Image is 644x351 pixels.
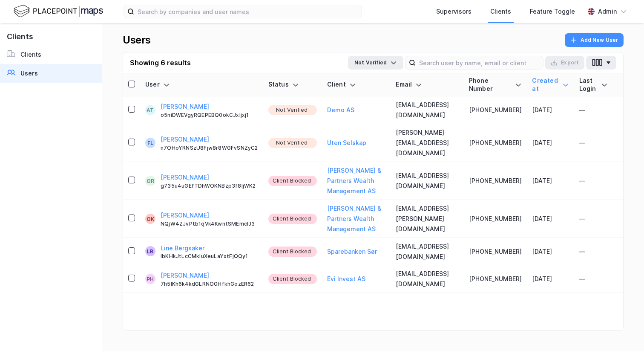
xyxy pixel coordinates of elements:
[574,162,613,200] td: —
[391,265,463,293] td: [EMAIL_ADDRESS][DOMAIN_NAME]
[147,274,154,284] div: PH
[161,134,209,145] button: [PERSON_NAME]
[574,265,613,293] td: —
[161,243,204,253] button: Line Bergsaker
[147,176,154,186] div: OR
[161,145,258,151] div: n7OHoYRNSzU8Fjw8r8WGFvSNZyC2
[579,77,608,93] div: Last Login
[469,176,522,186] div: [PHONE_NUMBER]
[527,200,574,238] td: [DATE]
[532,77,569,93] div: Created at
[327,165,386,196] button: [PERSON_NAME] & Partners Wealth Management AS
[348,56,403,70] button: Not Verified
[574,200,613,238] td: —
[530,6,575,17] div: Feature Toggle
[147,105,154,115] div: AT
[20,49,41,60] div: Clients
[161,270,209,281] button: [PERSON_NAME]
[416,56,543,69] input: Search user by name, email or client
[327,203,386,234] button: [PERSON_NAME] & Partners Wealth Management AS
[130,58,191,68] div: Showing 6 results
[469,138,522,148] div: [PHONE_NUMBER]
[268,81,317,89] div: Status
[598,6,617,17] div: Admin
[396,81,458,89] div: Email
[527,124,574,162] td: [DATE]
[161,210,209,220] button: [PERSON_NAME]
[147,214,154,224] div: OK
[391,96,463,124] td: [EMAIL_ADDRESS][DOMAIN_NAME]
[574,124,613,162] td: —
[469,77,522,93] div: Phone Number
[391,124,463,162] td: [PERSON_NAME][EMAIL_ADDRESS][DOMAIN_NAME]
[14,4,103,19] img: logo.f888ab2527a4732fd821a326f86c7f29.svg
[123,33,151,47] div: Users
[327,105,354,115] button: Demo AS
[574,96,613,124] td: —
[145,81,258,89] div: User
[469,247,522,257] div: [PHONE_NUMBER]
[527,265,574,293] td: [DATE]
[391,162,463,200] td: [EMAIL_ADDRESS][DOMAIN_NAME]
[161,112,258,119] div: o5niDWEVgyRQEPEBQ0okCJxljxj1
[490,6,511,17] div: Clients
[161,102,209,112] button: [PERSON_NAME]
[527,96,574,124] td: [DATE]
[601,310,644,351] iframe: Chat Widget
[327,81,386,89] div: Client
[327,274,365,284] button: Evi Invest AS
[161,183,258,189] div: g735u4uGEfTDhWOKNBzp3f8IjWK2
[527,238,574,266] td: [DATE]
[161,172,209,183] button: [PERSON_NAME]
[601,310,644,351] div: Widżet czatu
[391,200,463,238] td: [EMAIL_ADDRESS][PERSON_NAME][DOMAIN_NAME]
[574,238,613,266] td: —
[161,281,258,287] div: 7h5IKh6k4kdGLRNOGHfkhGozER62
[147,138,153,148] div: FL
[391,238,463,266] td: [EMAIL_ADDRESS][DOMAIN_NAME]
[469,105,522,115] div: [PHONE_NUMBER]
[327,247,377,257] button: Sparebanken Sør
[147,246,153,256] div: LB
[161,220,258,227] div: NQjW4ZJvPtb1qVk4KwntSMEmcIJ3
[161,253,258,260] div: IbKHkJtLcCMkluXeuLaYxtFjQQy1
[527,162,574,200] td: [DATE]
[469,274,522,284] div: [PHONE_NUMBER]
[20,68,38,78] div: Users
[436,6,471,17] div: Supervisors
[134,5,362,18] input: Search by companies and user names
[327,138,366,148] button: Uten Selskap
[565,33,624,47] button: Add New User
[469,214,522,224] div: [PHONE_NUMBER]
